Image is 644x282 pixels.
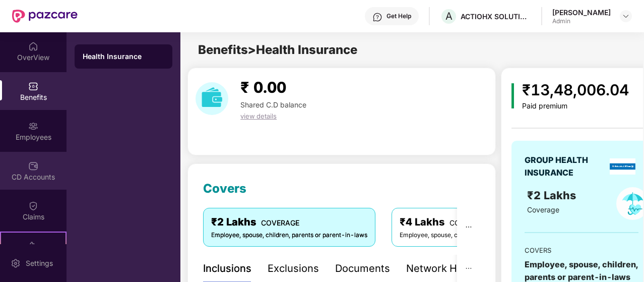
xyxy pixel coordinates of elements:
span: ellipsis [465,265,472,272]
span: ₹2 Lakhs [527,189,579,202]
div: Paid premium [522,102,629,110]
div: [PERSON_NAME] [552,8,611,17]
div: Get Help [387,12,411,20]
div: Documents [335,261,390,276]
img: New Pazcare Logo [12,10,78,23]
span: A [445,10,453,22]
span: Shared C.D balance [240,100,306,109]
img: svg+xml;base64,PHN2ZyBpZD0iSG9tZSIgeG1sbnM9Imh0dHA6Ly93d3cudzMub3JnLzIwMDAvc3ZnIiB3aWR0aD0iMjAiIG... [28,41,38,51]
img: svg+xml;base64,PHN2ZyBpZD0iQ2xhaW0iIHhtbG5zPSJodHRwOi8vd3d3LnczLm9yZy8yMDAwL3N2ZyIgd2lkdGg9IjIwIi... [28,201,38,211]
div: GROUP HEALTH INSURANCE [525,154,606,179]
span: ₹ 0.00 [240,78,286,96]
div: Exclusions [268,261,319,276]
img: download [196,82,228,115]
img: svg+xml;base64,PHN2ZyBpZD0iU2V0dGluZy0yMHgyMCIgeG1sbnM9Imh0dHA6Ly93d3cudzMub3JnLzIwMDAvc3ZnIiB3aW... [11,258,21,268]
span: Benefits > Health Insurance [198,42,357,57]
div: COVERS [525,245,638,255]
img: svg+xml;base64,PHN2ZyBpZD0iQmVuZWZpdHMiIHhtbG5zPSJodHRwOi8vd3d3LnczLm9yZy8yMDAwL3N2ZyIgd2lkdGg9Ij... [28,81,38,91]
span: COVERAGE [261,218,299,227]
div: ACTIOHX SOLUTIONS PRIVATE LIMITED [461,12,531,21]
span: view details [240,112,277,120]
img: svg+xml;base64,PHN2ZyBpZD0iRHJvcGRvd24tMzJ4MzIiIHhtbG5zPSJodHRwOi8vd3d3LnczLm9yZy8yMDAwL3N2ZyIgd2... [622,12,630,20]
img: svg+xml;base64,PHN2ZyB4bWxucz0iaHR0cDovL3d3dy53My5vcmcvMjAwMC9zdmciIHdpZHRoPSIyMSIgaGVpZ2h0PSIyMC... [28,241,38,251]
div: Health Insurance [83,51,164,62]
button: ellipsis [457,208,480,246]
div: ₹4 Lakhs [400,214,556,230]
span: Coverage [527,205,559,214]
div: Network Hospitals [406,261,494,276]
div: Admin [552,17,611,25]
span: ellipsis [465,223,472,231]
img: svg+xml;base64,PHN2ZyBpZD0iQ0RfQWNjb3VudHMiIGRhdGEtbmFtZT0iQ0QgQWNjb3VudHMiIHhtbG5zPSJodHRwOi8vd3... [28,161,38,171]
div: Employee, spouse, children, parents or parent-in-laws [400,231,556,240]
span: Covers [203,181,246,196]
img: icon [511,83,514,108]
img: svg+xml;base64,PHN2ZyBpZD0iRW1wbG95ZWVzIiB4bWxucz0iaHR0cDovL3d3dy53My5vcmcvMjAwMC9zdmciIHdpZHRoPS... [28,121,38,131]
div: ₹13,48,006.04 [522,78,629,102]
div: ₹2 Lakhs [211,214,367,230]
div: Inclusions [203,261,251,276]
img: insurerLogo [610,158,635,175]
img: svg+xml;base64,PHN2ZyBpZD0iSGVscC0zMngzMiIgeG1sbnM9Imh0dHA6Ly93d3cudzMub3JnLzIwMDAvc3ZnIiB3aWR0aD... [372,12,382,22]
span: COVERAGE [449,218,488,227]
div: Settings [23,258,56,268]
div: Employee, spouse, children, parents or parent-in-laws [211,231,367,240]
